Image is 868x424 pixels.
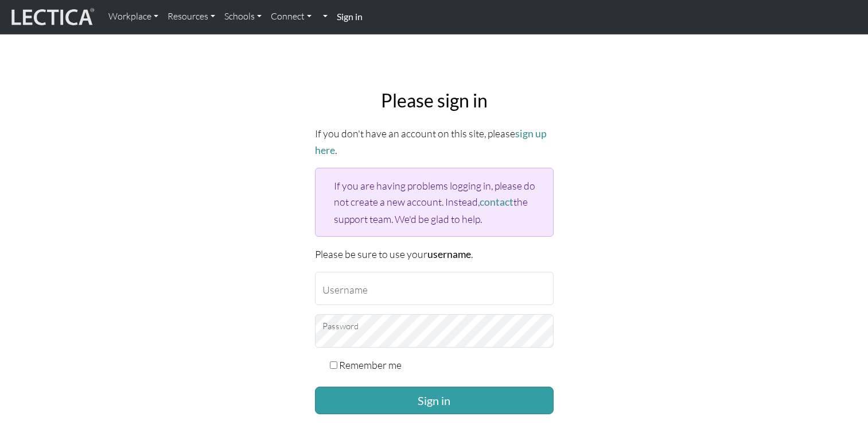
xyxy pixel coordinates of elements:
p: If you don't have an account on this site, please . [315,125,554,159]
button: Sign in [315,387,554,414]
div: If you are having problems logging in, please do not create a new account. Instead, the support t... [315,168,554,236]
a: contact [480,196,513,208]
a: Sign in [332,5,367,29]
h2: Please sign in [315,90,554,111]
a: Connect [266,5,316,29]
a: Resources [163,5,220,29]
strong: username [427,248,471,260]
a: Workplace [104,5,163,29]
img: lecticalive [9,6,95,28]
p: Please be sure to use your . [315,246,554,263]
input: Username [315,272,554,305]
label: Remember me [339,357,402,373]
strong: Sign in [337,11,363,22]
a: Schools [220,5,266,29]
